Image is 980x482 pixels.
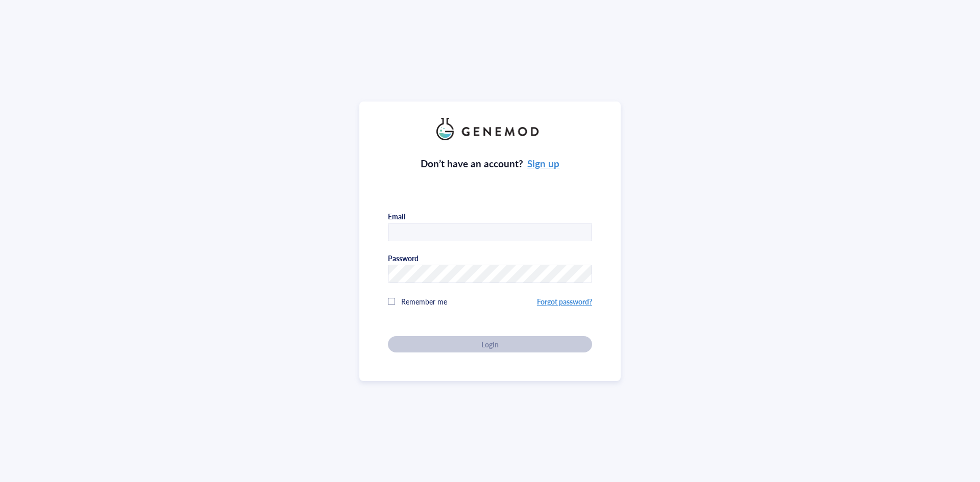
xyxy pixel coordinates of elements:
[436,118,544,140] img: genemod_logo_light-BcqUzbGq.png
[527,157,559,170] a: Sign up
[421,157,560,171] div: Don’t have an account?
[388,253,419,263] div: Password
[388,212,405,221] div: Email
[401,296,447,307] span: Remember me
[537,296,592,307] a: Forgot password?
